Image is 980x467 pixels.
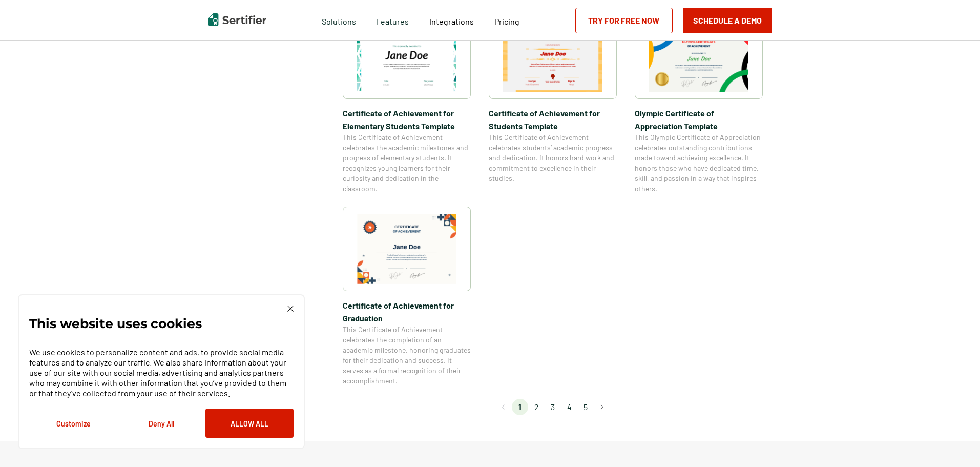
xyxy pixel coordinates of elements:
[343,324,471,386] span: This Certificate of Achievement celebrates the completion of an academic milestone, honoring grad...
[683,8,772,33] button: Schedule a Demo
[528,399,545,415] li: page 2
[575,8,673,33] a: Try for Free Now
[208,13,266,26] img: Sertifier | Digital Credentialing Platform
[929,418,980,467] iframe: Chat Widget
[343,132,471,194] span: This Certificate of Achievement celebrates the academic milestones and progress of elementary stu...
[494,16,519,26] span: Pricing
[494,14,519,27] a: Pricing
[322,14,356,27] span: Solutions
[577,399,594,415] li: page 5
[495,399,512,415] button: Go to previous page
[429,14,474,27] a: Integrations
[489,14,617,194] a: Certificate of Achievement for Students TemplateCertificate of Achievement for Students TemplateT...
[512,399,528,415] li: page 1
[287,306,294,312] img: Cookie Popup Close
[489,107,617,132] span: Certificate of Achievement for Students Template
[489,132,617,184] span: This Certificate of Achievement celebrates students’ academic progress and dedication. It honors ...
[377,14,409,27] span: Features
[545,399,561,415] li: page 3
[343,299,471,324] span: Certificate of Achievement for Graduation
[357,214,456,284] img: Certificate of Achievement for Graduation
[635,107,763,132] span: Olympic Certificate of Appreciation​ Template
[29,347,294,398] p: We use cookies to personalize content and ads, to provide social media features and to analyze ou...
[343,207,471,386] a: Certificate of Achievement for GraduationCertificate of Achievement for GraduationThis Certificat...
[429,16,474,26] span: Integrations
[29,409,117,438] button: Customize
[205,409,294,438] button: Allow All
[29,318,202,329] p: This website uses cookies
[343,107,471,132] span: Certificate of Achievement for Elementary Students Template
[503,22,602,92] img: Certificate of Achievement for Students Template
[343,14,471,194] a: Certificate of Achievement for Elementary Students TemplateCertificate of Achievement for Element...
[561,399,577,415] li: page 4
[635,132,763,194] span: This Olympic Certificate of Appreciation celebrates outstanding contributions made toward achievi...
[649,22,748,92] img: Olympic Certificate of Appreciation​ Template
[357,22,456,92] img: Certificate of Achievement for Elementary Students Template
[117,409,205,438] button: Deny All
[594,399,610,415] button: Go to next page
[635,14,763,194] a: Olympic Certificate of Appreciation​ TemplateOlympic Certificate of Appreciation​ TemplateThis Ol...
